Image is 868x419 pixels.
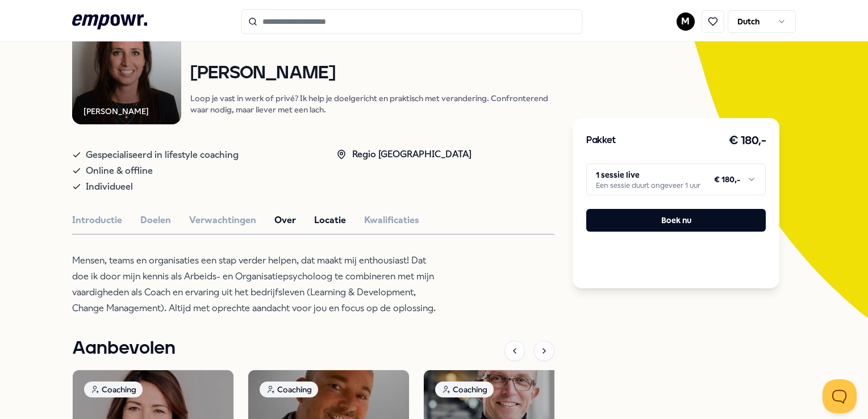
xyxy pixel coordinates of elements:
[336,147,471,162] div: Regio [GEOGRAPHIC_DATA]
[677,12,695,31] button: M
[823,379,857,413] iframe: Help Scout Beacon - Open
[260,382,318,397] div: Coaching
[86,163,153,179] span: Online & offline
[729,132,766,150] h3: € 180,-
[190,93,555,115] p: Loop je vast in werk of privé? Ik help je doelgericht en praktisch met verandering. Confronterend...
[190,64,555,83] h1: [PERSON_NAME]
[72,334,176,363] h1: Aanbevolen
[84,105,149,118] div: [PERSON_NAME]
[140,213,171,228] button: Doelen
[189,213,256,228] button: Verwachtingen
[274,213,296,228] button: Over
[586,209,766,232] button: Boek nu
[586,133,616,148] h3: Pakket
[364,213,419,228] button: Kwalificaties
[435,382,494,397] div: Coaching
[84,382,143,397] div: Coaching
[86,179,133,195] span: Individueel
[72,16,181,124] img: Product Image
[241,9,582,34] input: Search for products, categories or subcategories
[72,213,122,228] button: Introductie
[314,213,346,228] button: Locatie
[72,253,441,316] p: Mensen, teams en organisaties een stap verder helpen, dat maakt mij enthousiast! Dat doe ik door ...
[86,147,239,163] span: Gespecialiseerd in lifestyle coaching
